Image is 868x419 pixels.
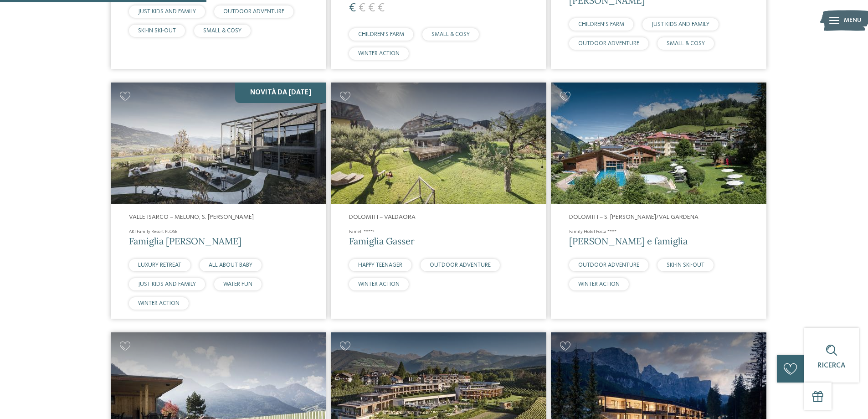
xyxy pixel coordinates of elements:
span: WINTER ACTION [358,281,400,287]
h4: Family Hotel Posta **** [569,228,748,235]
span: Dolomiti – Valdaora [349,214,416,220]
a: Cercate un hotel per famiglie? Qui troverete solo i migliori! NOVITÀ da [DATE] Valle Isarco – Mel... [111,83,326,319]
span: HAPPY TEENAGER [358,262,402,268]
span: SKI-IN SKI-OUT [138,28,176,34]
span: CHILDREN’S FARM [358,31,404,37]
span: Famiglia Gasser [349,235,415,247]
h4: AKI Family Resort PLOSE [129,228,308,235]
span: OUTDOOR ADVENTURE [578,262,639,268]
span: € [368,2,375,14]
span: JUST KIDS AND FAMILY [138,281,196,287]
span: WINTER ACTION [358,51,400,57]
span: Valle Isarco – Meluno, S. [PERSON_NAME] [129,214,254,220]
span: [PERSON_NAME] e famiglia [569,235,688,247]
span: WINTER ACTION [138,300,180,306]
img: Cercate un hotel per famiglie? Qui troverete solo i migliori! [111,83,326,204]
span: SMALL & COSY [667,41,705,47]
span: ALL ABOUT BABY [209,262,252,268]
span: OUTDOOR ADVENTURE [578,41,639,47]
span: OUTDOOR ADVENTURE [223,9,284,15]
span: OUTDOOR ADVENTURE [430,262,491,268]
img: Cercate un hotel per famiglie? Qui troverete solo i migliori! [551,83,766,204]
span: LUXURY RETREAT [138,262,181,268]
a: Cercate un hotel per famiglie? Qui troverete solo i migliori! Dolomiti – S. [PERSON_NAME]/Val Gar... [551,83,766,319]
a: Cercate un hotel per famiglie? Qui troverete solo i migliori! Dolomiti – Valdaora Fameli ****ˢ Fa... [331,83,546,319]
span: € [349,2,356,14]
span: WATER FUN [223,281,252,287]
span: JUST KIDS AND FAMILY [138,9,196,15]
span: SMALL & COSY [431,31,470,37]
img: Cercate un hotel per famiglie? Qui troverete solo i migliori! [331,83,546,204]
span: SMALL & COSY [203,28,241,34]
span: Famiglia [PERSON_NAME] [129,235,241,247]
span: € [378,2,385,14]
span: JUST KIDS AND FAMILY [652,21,709,27]
span: € [359,2,365,14]
span: Ricerca [817,362,846,369]
span: SKI-IN SKI-OUT [667,262,704,268]
span: Dolomiti – S. [PERSON_NAME]/Val Gardena [569,214,699,220]
span: CHILDREN’S FARM [578,21,624,27]
span: WINTER ACTION [578,281,620,287]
